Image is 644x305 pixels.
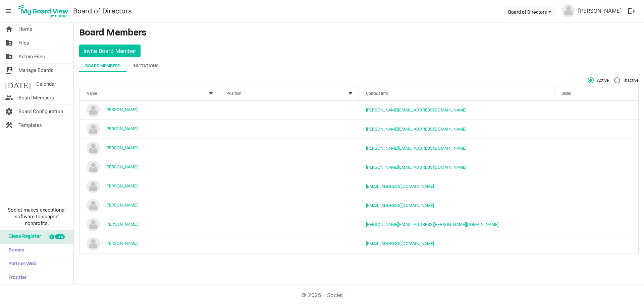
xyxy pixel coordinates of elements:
span: folder_shared [5,50,13,63]
a: [PERSON_NAME] [105,164,138,169]
a: [PERSON_NAME] [105,126,138,131]
span: construction [5,119,13,132]
span: home [5,22,13,36]
button: Invite Board Member [79,45,141,57]
img: no-profile-picture.svg [87,199,100,212]
td: column header Position [219,177,359,196]
td: mauraalice53@gmail.com is template cell column header Contact Info [359,196,554,215]
td: beth@recoveryresourcescolorado.org is template cell column header Contact Info [359,101,554,120]
a: [PERSON_NAME][EMAIL_ADDRESS][PERSON_NAME][DOMAIN_NAME] [366,222,498,227]
span: Templates [18,119,42,132]
a: [PERSON_NAME][EMAIL_ADDRESS][DOMAIN_NAME] [366,146,466,151]
td: henry@maxwellrecoveryservices.com is template cell column header Contact Info [359,139,554,158]
span: Partner Web [5,257,37,271]
button: logout [625,4,639,18]
td: janelle@recoveryresourcescolorado.org is template cell column header Contact Info [359,158,554,177]
img: no-profile-picture.svg [87,103,100,117]
td: Scott Ziegler is template cell column header Name [79,234,219,253]
span: Board Configuration [18,105,63,118]
img: no-profile-picture.svg [87,142,100,155]
td: Beth Berkeley is template cell column header Name [79,101,219,120]
td: Janelle Duhon is template cell column header Name [79,158,219,177]
a: Board of Directors [73,4,132,18]
td: is template cell column header Skills [554,234,638,253]
span: Files [18,36,29,50]
a: [PERSON_NAME] [105,203,138,208]
a: [PERSON_NAME] [105,145,138,150]
td: monica.brutout@eaglecounty.us is template cell column header Contact Info [359,215,554,234]
img: no-profile-picture.svg [87,161,100,174]
div: Invitations [132,63,159,69]
span: Board Members [18,91,54,104]
a: My Board View Logo [16,3,73,19]
span: Societ makes exceptional software to support nonprofits. [3,207,70,227]
span: Manage Boards [18,64,53,77]
div: tab-header [79,60,639,72]
img: no-profile-picture.svg [87,180,100,193]
td: denise@harfordaccountingservices.com is template cell column header Contact Info [359,120,554,139]
td: Denise Harford is template cell column header Name [79,120,219,139]
img: no-profile-picture.svg [562,4,575,17]
div: Board Members [85,63,120,69]
span: people [5,91,13,104]
span: Active [588,77,609,83]
a: [PERSON_NAME] [575,4,625,17]
td: column header Position [219,120,359,139]
img: no-profile-picture.svg [87,237,100,250]
div: new [55,234,65,239]
span: switch_account [5,64,13,77]
a: [PERSON_NAME][EMAIL_ADDRESS][DOMAIN_NAME] [366,165,466,170]
span: menu [2,5,15,17]
td: Maura Masters is template cell column header Name [79,196,219,215]
span: Contact Info [366,91,388,96]
a: [PERSON_NAME][EMAIL_ADDRESS][DOMAIN_NAME] [366,107,466,112]
td: is template cell column header Skills [554,215,638,234]
span: Admin Files [18,50,45,63]
span: Position [226,91,241,96]
span: settings [5,105,13,118]
h3: Board Members [79,28,639,39]
span: folder_shared [5,36,13,50]
td: sziegler@plhealth.com is template cell column header Contact Info [359,234,554,253]
a: [EMAIL_ADDRESS][DOMAIN_NAME] [366,241,434,246]
td: is template cell column header Skills [554,139,638,158]
a: [PERSON_NAME] [105,241,138,246]
a: [EMAIL_ADDRESS][DOMAIN_NAME] [366,184,434,189]
span: Calendar [36,77,56,91]
span: Glass Register [5,230,41,243]
span: Frontier [5,271,26,285]
td: column header Position [219,234,359,253]
td: is template cell column header Skills [554,177,638,196]
a: © 2025 - Societ [301,292,343,298]
img: no-profile-picture.svg [87,218,100,231]
td: Monica Brutout is template cell column header Name [79,215,219,234]
img: no-profile-picture.svg [87,123,100,136]
td: is template cell column header Skills [554,120,638,139]
td: is template cell column header Skills [554,101,638,120]
a: [PERSON_NAME] [105,183,138,188]
span: Inactive [614,77,639,83]
span: Sumac [5,244,24,257]
span: Name [87,91,97,96]
td: Henry Maxwell is template cell column header Name [79,139,219,158]
td: is template cell column header Skills [554,158,638,177]
span: [DATE] [5,77,31,91]
td: is template cell column header Skills [554,196,638,215]
span: Home [18,22,32,36]
td: column header Position [219,101,359,120]
td: column header Position [219,196,359,215]
span: Skills [561,91,571,96]
a: [PERSON_NAME][EMAIL_ADDRESS][DOMAIN_NAME] [366,127,466,132]
td: jrollins@mvfpsportsmed.com is template cell column header Contact Info [359,177,554,196]
button: Board of Directors dropdownbutton [504,7,555,16]
a: [EMAIL_ADDRESS][DOMAIN_NAME] [366,203,434,208]
a: [PERSON_NAME] [105,222,138,227]
td: column header Position [219,215,359,234]
a: [PERSON_NAME] [105,107,138,112]
td: column header Position [219,139,359,158]
td: Jarid Rollins is template cell column header Name [79,177,219,196]
img: My Board View Logo [16,3,70,19]
td: column header Position [219,158,359,177]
